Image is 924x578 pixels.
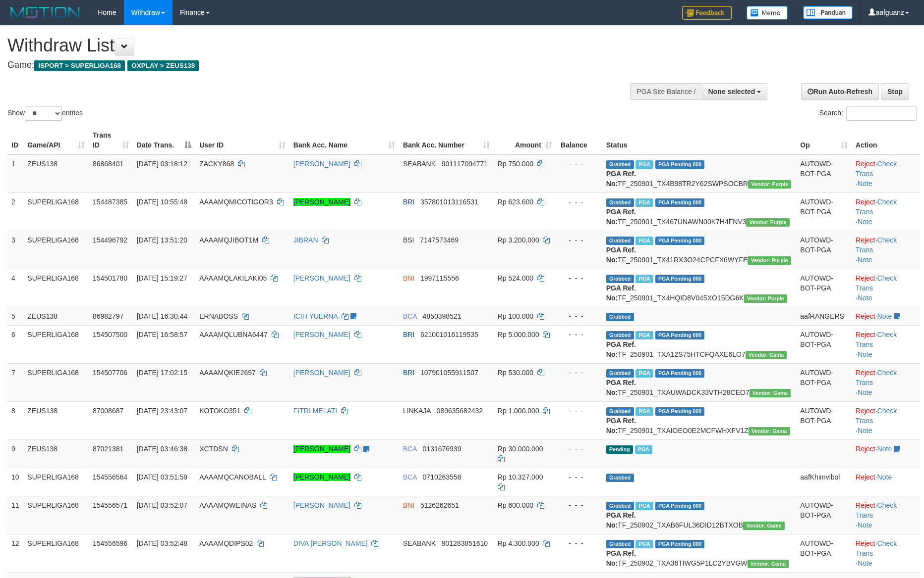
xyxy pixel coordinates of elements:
[442,160,488,168] span: Copy 901117094771 to clipboard
[602,126,797,154] th: Status
[606,502,634,510] span: Grabbed
[137,274,187,282] span: [DATE] 15:19:27
[796,307,852,325] td: aafRANGERS
[199,473,266,481] span: AAAAMQCANOBALL
[606,246,636,264] b: PGA Ref. No:
[199,369,256,377] span: AAAAMQKIE2697
[655,540,705,548] span: PGA Pending
[856,331,875,338] a: Reject
[137,331,187,338] span: [DATE] 16:58:57
[655,198,705,207] span: PGA Pending
[877,473,892,481] a: Note
[93,369,127,377] span: 154507706
[494,126,556,154] th: Amount: activate to sort column ascending
[856,312,875,320] a: Reject
[199,445,228,453] span: XCTDSN
[655,331,705,339] span: PGA Pending
[93,236,127,244] span: 154496792
[796,193,852,231] td: AUTOWD-BOT-PGA
[856,160,875,168] a: Reject
[23,231,89,269] td: SUPERLIGA168
[746,218,789,227] span: Vendor URL: https://trx4.1velocity.biz
[856,369,875,377] a: Reject
[293,331,350,338] a: [PERSON_NAME]
[498,274,533,282] span: Rp 524.000
[498,331,539,338] span: Rp 5.000.000
[630,83,701,100] div: PGA Site Balance /
[423,473,462,481] span: Copy 0710263558 to clipboard
[743,522,785,530] span: Vendor URL: https://trx31.1velocity.biz
[137,539,187,547] span: [DATE] 03:52:48
[420,369,478,377] span: Copy 107901055911507 to clipboard
[852,534,920,572] td: · ·
[560,235,598,245] div: - - -
[7,468,23,496] td: 10
[796,269,852,307] td: AUTOWD-BOT-PGA
[655,369,705,378] span: PGA Pending
[606,313,634,321] span: Grabbed
[420,236,459,244] span: Copy 7147573469 to clipboard
[199,198,273,206] span: AAAAMQMICOTIGOR3
[89,126,133,154] th: Trans ID: activate to sort column ascending
[877,312,892,320] a: Note
[93,160,123,168] span: 86868401
[199,407,240,415] span: KOTOKO351
[749,427,790,435] span: Vendor URL: https://trx31.1velocity.biz
[606,198,634,207] span: Grabbed
[403,236,414,244] span: BSI
[7,496,23,534] td: 11
[93,312,123,320] span: 86982797
[635,160,653,169] span: Marked by aaftrukkakada
[199,312,238,320] span: ERNABOSS
[635,540,653,548] span: Marked by aafchoeunmanni
[635,198,653,207] span: Marked by aafandaneth
[801,83,879,100] a: Run Auto-Refresh
[93,198,127,206] span: 154487385
[23,468,89,496] td: SUPERLIGA168
[856,274,897,292] a: Check Trans
[560,159,598,169] div: - - -
[746,351,787,359] span: Vendor URL: https://trx31.1velocity.biz
[856,501,875,509] a: Reject
[606,511,636,529] b: PGA Ref. No:
[655,275,705,283] span: PGA Pending
[856,331,897,348] a: Check Trans
[858,294,872,302] a: Note
[199,331,268,338] span: AAAAMQLUBNA6447
[796,534,852,572] td: AUTOWD-BOT-PGA
[852,269,920,307] td: · ·
[498,312,533,320] span: Rp 100.000
[7,534,23,572] td: 12
[856,539,875,547] a: Reject
[420,274,459,282] span: Copy 1997115556 to clipboard
[23,269,89,307] td: SUPERLIGA168
[137,312,187,320] span: [DATE] 16:30:44
[635,445,652,454] span: Marked by aafmaleo
[796,496,852,534] td: AUTOWD-BOT-PGA
[399,126,494,154] th: Bank Acc. Number: activate to sort column ascending
[23,307,89,325] td: ZEUS138
[881,83,909,100] a: Stop
[796,468,852,496] td: aafKhimvibol
[7,126,23,154] th: ID
[23,363,89,401] td: SUPERLIGA168
[560,500,598,510] div: - - -
[137,160,187,168] span: [DATE] 03:18:12
[23,496,89,534] td: SUPERLIGA168
[858,427,872,434] a: Note
[655,237,705,245] span: PGA Pending
[748,256,791,265] span: Vendor URL: https://trx4.1velocity.biz
[602,193,797,231] td: TF_250901_TX467UNAWN00K7H4FNV3
[420,198,478,206] span: Copy 357801013116531 to clipboard
[133,126,196,154] th: Date Trans.: activate to sort column descending
[635,237,653,245] span: Marked by aafsoumeymey
[93,331,127,338] span: 154507500
[796,363,852,401] td: AUTOWD-BOT-PGA
[498,369,533,377] span: Rp 530.000
[852,401,920,439] td: · ·
[7,363,23,401] td: 7
[560,273,598,283] div: - - -
[858,388,872,396] a: Note
[93,501,127,509] span: 154556571
[856,236,875,244] a: Reject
